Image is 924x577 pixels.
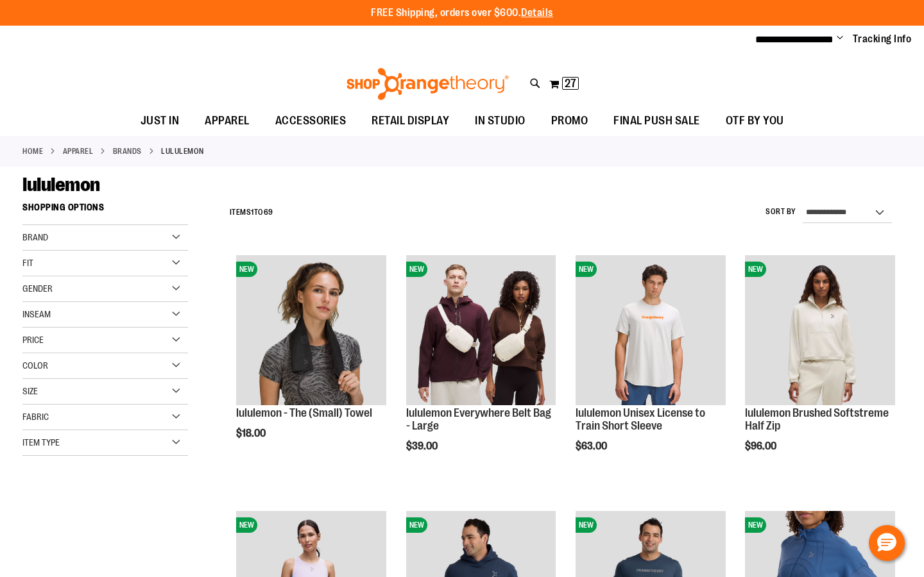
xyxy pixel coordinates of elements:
span: lululemon [22,174,100,196]
span: ACCESSORIES [275,106,346,135]
span: IN STUDIO [475,106,526,135]
a: lululemon Unisex License to Train Short Sleeve [576,406,705,432]
span: $18.00 [236,428,268,439]
a: lululemon - The (Small) TowelNEW [236,255,386,407]
a: Home [22,146,43,157]
span: NEW [406,517,427,533]
span: 27 [565,77,576,90]
a: ACCESSORIES [262,106,359,136]
a: Details [521,7,553,19]
span: 1 [251,208,254,217]
a: OTF BY YOU [713,106,797,136]
a: lululemon Brushed Softstreme Half ZipNEW [745,255,895,407]
a: RETAIL DISPLAY [359,106,462,136]
a: lululemon Everywhere Belt Bag - Large [406,406,551,432]
a: APPAREL [63,146,94,157]
span: PROMO [551,106,588,135]
span: $96.00 [745,440,778,452]
span: Fabric [22,412,49,422]
img: lululemon Unisex License to Train Short Sleeve [576,255,726,405]
strong: lululemon [161,146,204,157]
span: Inseam [22,309,51,319]
span: $63.00 [576,440,609,452]
span: NEW [236,517,257,533]
span: Gender [22,283,53,294]
p: FREE Shipping, orders over $600. [371,6,553,21]
a: lululemon Brushed Softstreme Half Zip [745,406,889,432]
img: lululemon - The (Small) Towel [236,255,386,405]
div: product [569,249,732,484]
a: FINAL PUSH SALE [601,106,713,136]
img: lululemon Everywhere Belt Bag - Large [406,255,556,405]
span: RETAIL DISPLAY [372,106,449,135]
span: 69 [264,208,273,217]
a: lululemon - The (Small) Towel [236,406,372,419]
button: Hello, have a question? Let’s chat. [869,525,905,561]
a: APPAREL [192,106,262,135]
a: IN STUDIO [462,106,538,136]
span: Brand [22,232,48,242]
span: Item Type [22,437,60,447]
span: FINAL PUSH SALE [613,106,700,135]
a: PROMO [538,106,601,136]
div: product [739,249,902,484]
label: Sort By [766,206,796,217]
a: BRANDS [113,146,142,157]
span: NEW [745,262,766,277]
span: Price [22,335,44,345]
span: $39.00 [406,440,440,452]
span: NEW [406,262,427,277]
a: lululemon Unisex License to Train Short SleeveNEW [576,255,726,407]
span: Fit [22,258,33,268]
div: product [400,249,563,484]
button: Account menu [837,33,843,46]
span: OTF BY YOU [726,106,784,135]
a: JUST IN [128,106,193,136]
span: NEW [236,262,257,277]
a: Tracking Info [853,32,912,46]
strong: Shopping Options [22,196,188,225]
div: product [230,249,393,472]
span: Size [22,386,38,396]
span: Color [22,360,48,371]
span: APPAREL [205,106,250,135]
h2: Items to [230,203,273,222]
span: NEW [745,517,766,533]
img: Shop Orangetheory [345,68,511,100]
a: lululemon Everywhere Belt Bag - LargeNEW [406,255,556,407]
span: NEW [576,517,597,533]
span: JUST IN [141,106,180,135]
span: NEW [576,262,597,277]
img: lululemon Brushed Softstreme Half Zip [745,255,895,405]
